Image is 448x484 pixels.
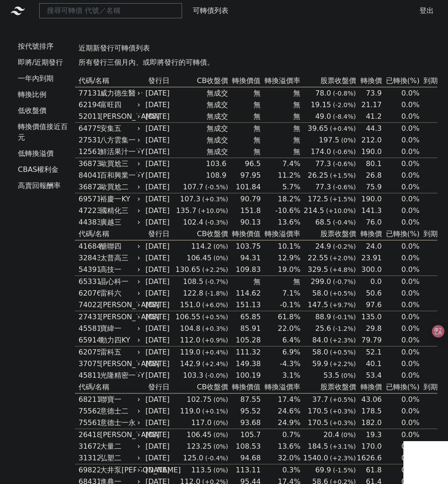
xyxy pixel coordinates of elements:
[382,181,420,193] td: 0.0%
[261,193,301,205] td: 18.2%
[333,148,356,155] span: (-0.6%)
[14,39,71,54] a: 按代號排序
[142,323,173,334] td: [DATE]
[261,181,301,193] td: 5.7%
[79,88,98,99] div: 77131
[382,252,420,264] td: 0.0%
[14,146,71,161] a: 低轉換溢價
[79,205,98,216] div: 47223
[100,312,138,322] div: [PERSON_NAME]
[382,346,420,359] td: 0.0%
[100,88,138,99] div: 威力德生醫一
[202,313,228,321] span: (+0.5%)
[79,241,98,252] div: 41684
[205,290,228,297] span: (-1.8%)
[205,184,228,191] span: (-0.5%)
[205,219,228,226] span: (-0.3%)
[357,276,382,288] td: 0.0
[330,360,356,367] span: (+2.2%)
[333,101,356,108] span: (-2.0%)
[403,441,448,484] iframe: Chat Widget
[178,347,202,358] div: 119.0
[142,193,173,205] td: [DATE]
[261,264,301,276] td: 19.0%
[357,288,382,299] td: 50.6
[382,358,420,370] td: 0.0%
[382,87,420,99] td: 0.0%
[357,111,382,123] td: 41.2
[14,88,71,102] a: 轉換比例
[213,243,228,250] span: (0%)
[205,278,228,285] span: (-0.7%)
[382,276,420,288] td: 0.0%
[357,205,382,217] td: 141.3
[228,370,261,381] td: 100.19
[357,228,382,240] th: 轉換價
[228,240,261,252] td: 103.75
[14,57,71,68] li: 即將/近期發行
[333,219,356,226] span: (-0.4%)
[14,105,71,116] li: 低收盤價
[261,288,301,299] td: 7.1%
[79,276,98,287] div: 65331
[228,381,261,393] th: 轉換價值
[382,193,420,205] td: 0.0%
[382,288,420,299] td: 0.0%
[100,288,138,299] div: 雷科六
[79,300,98,310] div: 74022
[341,137,356,144] span: (0%)
[293,277,300,286] span: 無
[333,160,356,167] span: (-0.6%)
[142,75,173,87] th: 發行日
[311,347,330,358] div: 58.0
[14,179,71,193] a: 高賣回報酬率
[330,290,356,297] span: (+0.5%)
[142,252,173,264] td: [DATE]
[173,228,228,240] th: CB收盤價
[228,193,261,205] td: 90.79
[75,75,142,87] th: 代碼/名稱
[79,335,98,346] div: 65914
[313,88,333,99] div: 78.0
[253,147,261,156] span: 無
[306,123,330,134] div: 39.65
[313,111,333,122] div: 49.0
[79,217,98,228] div: 44383
[100,347,138,358] div: 雷科五
[228,346,261,359] td: 111.32
[357,370,382,381] td: 53.4
[14,164,71,175] li: CBAS權利金
[382,205,420,217] td: 0.0%
[142,264,173,276] td: [DATE]
[333,313,356,321] span: (-0.1%)
[313,323,333,334] div: 25.6
[357,75,382,87] th: 轉換價
[261,170,301,181] td: 11.2%
[228,311,261,323] td: 65.85
[79,264,98,275] div: 54391
[181,370,205,381] div: 103.3
[228,75,261,87] th: 轉換價值
[333,243,356,250] span: (-0.2%)
[100,335,138,346] div: 動力四KY
[142,158,173,170] td: [DATE]
[261,311,301,323] td: 61.8%
[382,323,420,334] td: 0.0%
[79,170,98,181] div: 84041
[100,323,138,334] div: 寶緯一
[306,170,330,181] div: 26.25
[14,104,71,118] a: 低收盤價
[357,170,382,181] td: 26.8
[382,311,420,323] td: 0.0%
[228,299,261,311] td: 151.13
[202,360,228,367] span: (+2.4%)
[100,205,138,216] div: 國精化三
[14,41,71,52] li: 按代號排序
[181,288,205,299] div: 122.8
[293,100,300,109] span: 無
[309,146,333,157] div: 174.0
[382,370,420,381] td: 0.0%
[313,241,333,252] div: 24.9
[228,252,261,264] td: 94.31
[79,135,98,146] div: 27531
